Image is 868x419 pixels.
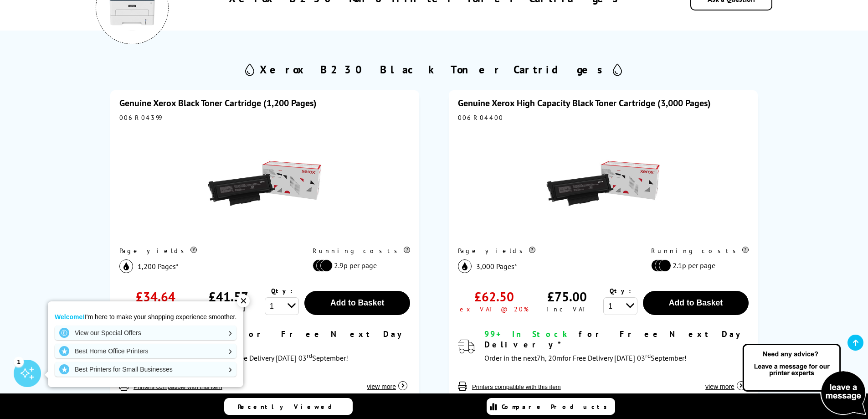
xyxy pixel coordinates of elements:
div: £34.64 [136,288,175,305]
img: Xerox High Capacity Black Toner Cartridge (3,000 Pages) [546,126,660,240]
span: for Free Next Day Delivery* [146,329,406,350]
span: 1,200 Pages* [138,262,179,271]
span: Order in the next for Free Delivery [DATE] 03 September! [146,353,348,362]
div: £62.50 [474,288,514,305]
img: Open Live Chat window [740,342,868,417]
span: Recently Viewed [238,403,341,411]
span: Compare Products [502,403,612,411]
button: Add to Basket [304,291,410,315]
a: Best Home Office Printers [55,344,236,358]
div: Running costs [651,247,749,255]
sup: rd [645,352,651,360]
div: ✕ [237,295,250,307]
img: Xerox Black Toner Cartridge (1,200 Pages) [208,126,322,240]
span: Add to Basket [669,298,723,307]
h2: Xerox B230 Black Toner Cartridges [260,62,608,77]
p: I'm here to make your shopping experience smoother. [55,313,236,321]
a: View our Special Offers [55,326,236,340]
button: Add to Basket [643,291,749,315]
div: £41.57 [209,288,248,305]
a: Recently Viewed [224,398,353,415]
div: Page yields [458,247,632,255]
img: black_icon.svg [119,259,133,273]
div: modal_delivery [146,329,410,365]
div: 006R04400 [458,114,749,122]
div: Page yields [119,247,294,255]
span: Order in the next for Free Delivery [DATE] 03 September! [484,353,687,362]
img: black_icon.svg [458,259,472,273]
div: Running costs [313,247,410,255]
sup: rd [307,352,312,360]
button: view more [364,373,410,391]
div: £75.00 [547,288,587,305]
div: modal_delivery [484,329,749,365]
span: 99+ In Stock [484,329,571,339]
a: Compare Products [487,398,615,415]
li: 2.1p per page [651,259,744,272]
div: 1 [14,357,24,367]
li: 2.9p per page [313,259,406,272]
a: Best Printers for Small Businesses [55,362,236,377]
div: ex VAT @ 20% [460,305,529,313]
button: view more [703,373,749,391]
span: Qty: [271,287,293,295]
div: 006R04399 [119,114,410,122]
span: Qty: [610,287,631,295]
span: view more [367,383,396,390]
span: view more [705,383,734,390]
span: 3,000 Pages* [476,262,517,271]
a: Genuine Xerox High Capacity Black Toner Cartridge (3,000 Pages) [458,97,711,109]
button: Printers compatible with this item [469,383,564,391]
strong: Welcome! [55,313,85,321]
span: for Free Next Day Delivery* [484,329,745,350]
a: Genuine Xerox Black Toner Cartridge (1,200 Pages) [119,97,317,109]
span: Add to Basket [330,298,384,307]
div: inc VAT [546,305,588,313]
span: 7h, 20m [537,353,562,362]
